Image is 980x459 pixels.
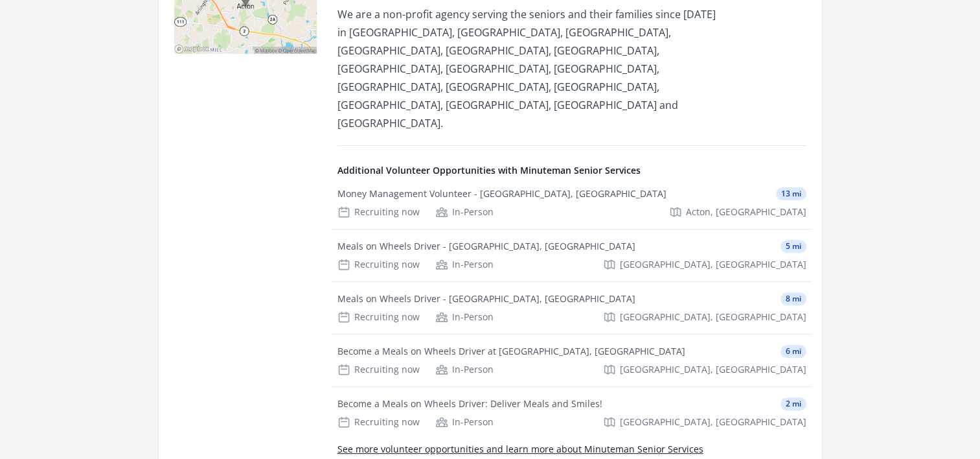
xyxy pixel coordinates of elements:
[332,282,812,334] a: Meals on Wheels Driver - [GEOGRAPHIC_DATA], [GEOGRAPHIC_DATA] 8 mi Recruiting now In-Person [GEOG...
[620,258,806,271] span: [GEOGRAPHIC_DATA], [GEOGRAPHIC_DATA]
[337,292,635,305] div: Meals on Wheels Driver - [GEOGRAPHIC_DATA], [GEOGRAPHIC_DATA]
[337,311,420,324] div: Recruiting now
[620,311,806,324] span: [GEOGRAPHIC_DATA], [GEOGRAPHIC_DATA]
[337,397,602,410] div: Become a Meals on Wheels Driver: Deliver Meals and Smiles!
[337,258,420,271] div: Recruiting now
[337,187,667,200] div: Money Management Volunteer - [GEOGRAPHIC_DATA], [GEOGRAPHIC_DATA]
[332,230,812,281] a: Meals on Wheels Driver - [GEOGRAPHIC_DATA], [GEOGRAPHIC_DATA] 5 mi Recruiting now In-Person [GEOG...
[337,345,685,358] div: Become a Meals on Wheels Driver at [GEOGRAPHIC_DATA], [GEOGRAPHIC_DATA]
[332,335,812,386] a: Become a Meals on Wheels Driver at [GEOGRAPHIC_DATA], [GEOGRAPHIC_DATA] 6 mi Recruiting now In-Pe...
[686,206,806,218] span: Acton, [GEOGRAPHIC_DATA]
[776,187,806,200] span: 13 mi
[332,177,812,229] a: Money Management Volunteer - [GEOGRAPHIC_DATA], [GEOGRAPHIC_DATA] 13 mi Recruiting now In-Person ...
[435,363,494,376] div: In-Person
[781,397,806,410] span: 2 mi
[337,363,420,376] div: Recruiting now
[435,258,494,271] div: In-Person
[781,292,806,305] span: 8 mi
[620,416,806,429] span: [GEOGRAPHIC_DATA], [GEOGRAPHIC_DATA]
[337,416,420,429] div: Recruiting now
[435,311,494,324] div: In-Person
[337,240,635,253] div: Meals on Wheels Driver - [GEOGRAPHIC_DATA], [GEOGRAPHIC_DATA]
[620,363,806,376] span: [GEOGRAPHIC_DATA], [GEOGRAPHIC_DATA]
[337,5,716,132] p: We are a non-profit agency serving the seniors and their families since [DATE] in [GEOGRAPHIC_DAT...
[337,206,420,218] div: Recruiting now
[435,206,494,218] div: In-Person
[337,443,703,455] a: See more volunteer opportunities and learn more about Minuteman Senior Services
[435,416,494,429] div: In-Person
[332,387,812,439] a: Become a Meals on Wheels Driver: Deliver Meals and Smiles! 2 mi Recruiting now In-Person [GEOGRAP...
[781,240,806,253] span: 5 mi
[781,345,806,358] span: 6 mi
[337,164,806,177] h4: Additional Volunteer Opportunities with Minuteman Senior Services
